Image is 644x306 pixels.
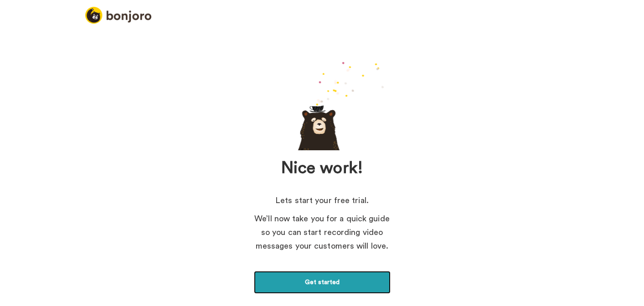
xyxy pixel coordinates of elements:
[220,159,425,178] h1: Nice work!
[85,7,151,24] img: logo_full.png
[254,194,391,207] p: Lets start your free trial.
[254,212,391,253] p: We’ll now take you for a quick guide so you can start recording video messages your customers wil...
[254,271,391,294] a: Get started
[290,59,390,150] div: animation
